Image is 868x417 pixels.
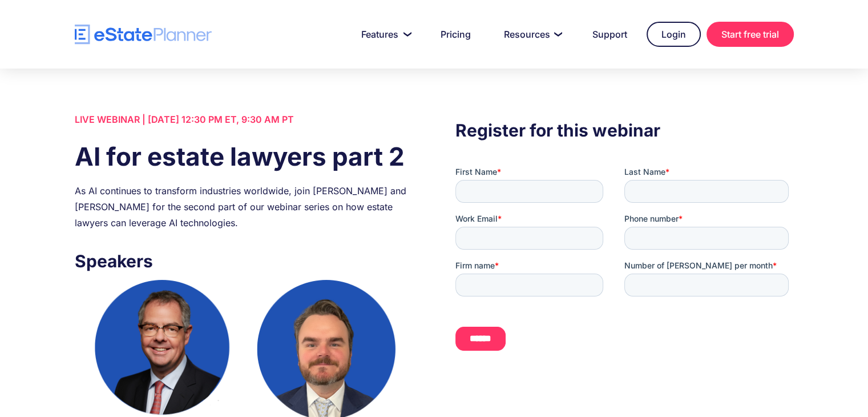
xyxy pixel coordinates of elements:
iframe: Form 0 [455,166,793,360]
h1: AI for estate lawyers part 2 [75,139,413,174]
a: Pricing [427,23,485,46]
a: home [75,25,212,45]
a: Start free trial [706,22,794,47]
h3: Register for this webinar [455,117,793,143]
a: Login [647,22,701,47]
div: LIVE WEBINAR | [DATE] 12:30 PM ET, 9:30 AM PT [75,111,413,127]
a: Resources [490,23,573,46]
div: As AI continues to transform industries worldwide, join [PERSON_NAME] and [PERSON_NAME] for the s... [75,183,413,231]
a: Support [579,23,641,46]
a: Features [348,23,421,46]
h3: Speakers [75,248,413,274]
